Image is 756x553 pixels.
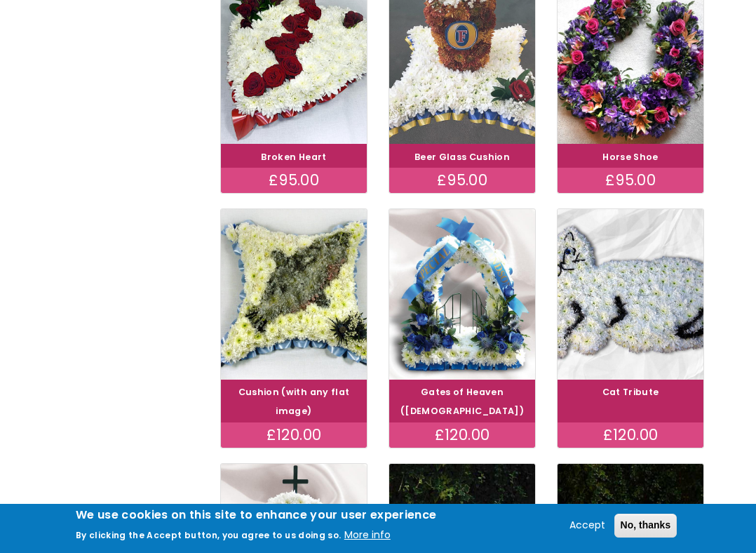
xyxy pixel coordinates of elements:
img: Cushion (with any flat image) [221,209,367,380]
a: Beer Glass Cushion [414,151,510,163]
div: £120.00 [558,422,703,448]
a: Cat Tribute [602,386,659,398]
div: £95.00 [389,168,535,193]
p: By clicking the Accept button, you agree to us doing so. [76,529,342,541]
a: Gates of Heaven ([DEMOGRAPHIC_DATA]) [400,386,524,417]
div: £95.00 [558,168,703,193]
h2: We use cookies on this site to enhance your user experience [76,507,437,523]
a: Cushion (with any flat image) [238,386,350,417]
a: Broken Heart [261,151,326,163]
img: Cat Tribute [558,209,703,380]
button: No, thanks [614,514,677,538]
div: £120.00 [221,422,367,448]
div: £95.00 [221,168,367,193]
button: More info [344,527,391,544]
a: Horse Shoe [602,151,659,163]
img: Gates of Heaven (Male) [389,209,535,380]
div: £120.00 [389,422,535,448]
button: Accept [564,517,611,534]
